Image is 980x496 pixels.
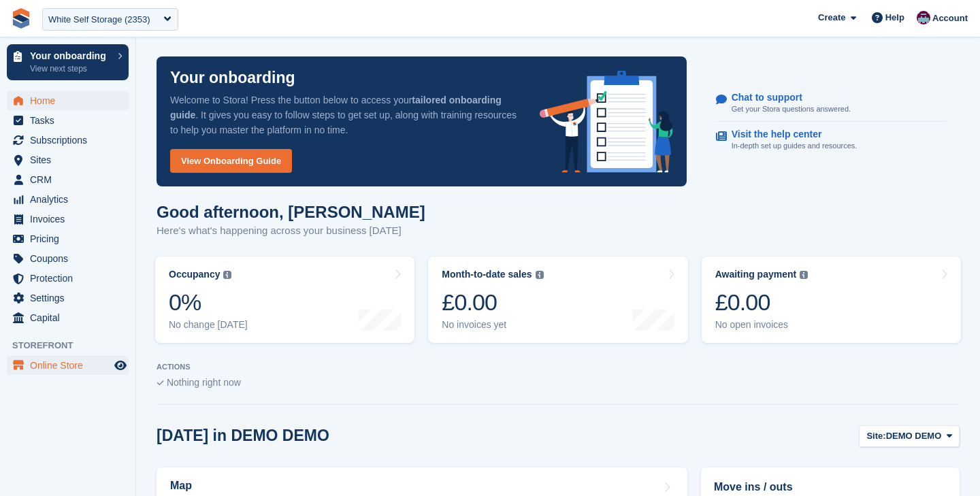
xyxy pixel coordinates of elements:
span: Protection [30,269,112,288]
a: menu [7,131,129,150]
span: Invoices [30,210,112,229]
span: Nothing right now [167,377,241,388]
span: Help [885,11,904,24]
a: View Onboarding Guide [170,149,292,173]
div: Month-to-date sales [442,269,532,280]
img: icon-info-grey-7440780725fd019a000dd9b08b2336e03edf1995a4989e88bcd33f0948082b44.svg [223,271,231,279]
p: Welcome to Stora! Press the button below to access your . It gives you easy to follow steps to ge... [170,93,518,137]
img: icon-info-grey-7440780725fd019a000dd9b08b2336e03edf1995a4989e88bcd33f0948082b44.svg [800,271,808,279]
h2: Move ins / outs [714,479,947,495]
span: Sites [30,150,112,169]
a: Occupancy 0% No change [DATE] [155,257,414,343]
span: Analytics [30,190,112,209]
span: Create [818,11,845,24]
span: Storefront [12,339,135,352]
h1: Good afternoon, [PERSON_NAME] [157,203,425,221]
span: Capital [30,308,112,327]
span: Online Store [30,356,112,375]
a: Preview store [112,357,129,374]
span: Coupons [30,249,112,268]
p: Here's what's happening across your business [DATE] [157,223,425,239]
div: £0.00 [715,288,808,316]
img: Brian Young [917,11,930,24]
a: Chat to support Get your Stora questions answered. [716,85,947,122]
a: menu [7,288,129,308]
button: Site: DEMO DEMO [859,425,960,448]
a: menu [7,210,129,229]
p: In-depth set up guides and resources. [732,140,857,152]
div: No invoices yet [442,319,543,331]
a: menu [7,356,129,375]
a: menu [7,229,129,248]
p: Your onboarding [170,70,295,86]
h2: [DATE] in DEMO DEMO [157,427,329,445]
a: Your onboarding View next steps [7,44,129,80]
p: Get your Stora questions answered. [732,103,851,115]
span: Tasks [30,111,112,130]
span: Account [932,12,968,25]
a: menu [7,308,129,327]
div: Occupancy [169,269,220,280]
p: View next steps [30,63,111,75]
div: White Self Storage (2353) [48,13,150,27]
a: menu [7,190,129,209]
a: Visit the help center In-depth set up guides and resources. [716,122,947,159]
a: menu [7,91,129,110]
span: CRM [30,170,112,189]
span: Pricing [30,229,112,248]
img: stora-icon-8386f47178a22dfd0bd8f6a31ec36ba5ce8667c1dd55bd0f319d3a0aa187defe.svg [11,8,31,29]
a: menu [7,269,129,288]
span: Subscriptions [30,131,112,150]
a: Month-to-date sales £0.00 No invoices yet [428,257,687,343]
img: blank_slate_check_icon-ba018cac091ee9be17c0a81a6c232d5eb81de652e7a59be601be346b1b6ddf79.svg [157,380,164,386]
span: Home [30,91,112,110]
img: onboarding-info-6c161a55d2c0e0a8cae90662b2fe09162a5109e8cc188191df67fb4f79e88e88.svg [540,71,673,173]
div: Awaiting payment [715,269,797,280]
a: menu [7,249,129,268]
h2: Map [170,480,192,492]
div: No change [DATE] [169,319,248,331]
span: DEMO DEMO [886,429,942,443]
img: icon-info-grey-7440780725fd019a000dd9b08b2336e03edf1995a4989e88bcd33f0948082b44.svg [536,271,544,279]
a: Awaiting payment £0.00 No open invoices [702,257,961,343]
div: £0.00 [442,288,543,316]
p: ACTIONS [157,363,960,371]
span: Settings [30,288,112,308]
div: 0% [169,288,248,316]
p: Chat to support [732,92,840,103]
a: menu [7,170,129,189]
a: menu [7,150,129,169]
a: menu [7,111,129,130]
p: Your onboarding [30,51,111,61]
p: Visit the help center [732,129,847,140]
div: No open invoices [715,319,808,331]
span: Site: [866,429,885,443]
